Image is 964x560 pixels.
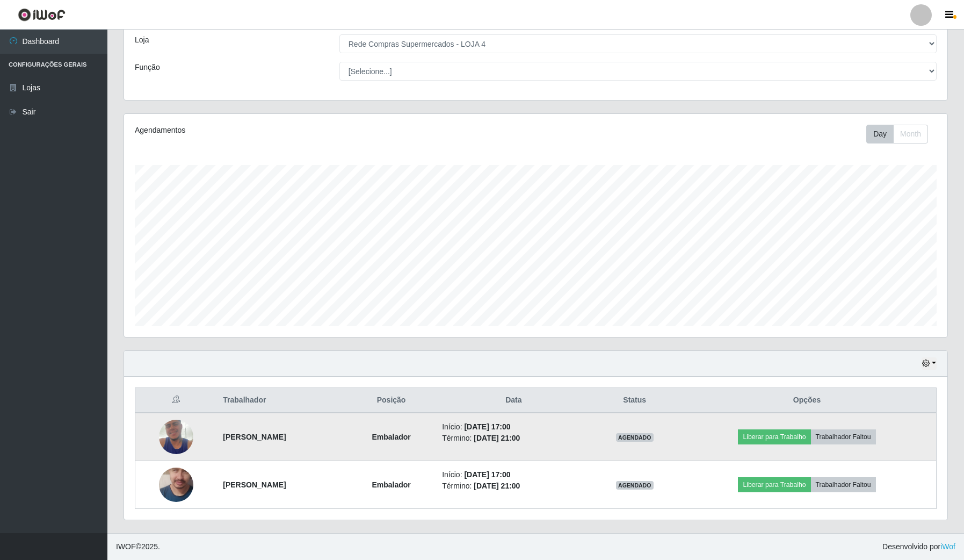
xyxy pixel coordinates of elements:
th: Trabalhador [216,388,347,413]
strong: [PERSON_NAME] [223,480,286,489]
button: Month [893,125,928,143]
time: [DATE] 21:00 [474,434,520,442]
strong: Embalador [372,433,410,441]
button: Liberar para Trabalho [738,429,810,444]
time: [DATE] 17:00 [464,422,510,431]
button: Trabalhador Faltou [811,429,876,444]
img: 1751474916234.jpeg [159,406,193,468]
th: Data [436,388,591,413]
li: Início: [442,421,585,433]
th: Opções [678,388,936,413]
label: Loja [135,34,149,46]
time: [DATE] 21:00 [474,482,520,490]
img: 1698674767978.jpeg [159,446,193,524]
span: Desenvolvido por [882,541,955,552]
div: First group [866,125,928,143]
span: AGENDADO [616,433,654,442]
strong: [PERSON_NAME] [223,433,286,441]
button: Liberar para Trabalho [738,477,810,492]
strong: Embalador [372,480,410,489]
img: CoreUI Logo [18,8,66,21]
a: iWof [940,542,955,551]
time: [DATE] 17:00 [464,470,510,479]
li: Início: [442,469,585,480]
span: © 2025 . [116,541,160,552]
div: Toolbar with button groups [866,125,937,143]
div: Agendamentos [135,125,460,136]
li: Término: [442,433,585,444]
button: Trabalhador Faltou [811,477,876,492]
span: IWOF [116,542,136,551]
label: Função [135,62,160,73]
th: Posição [347,388,436,413]
button: Day [866,125,894,143]
li: Término: [442,480,585,492]
span: AGENDADO [616,481,654,490]
th: Status [591,388,678,413]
